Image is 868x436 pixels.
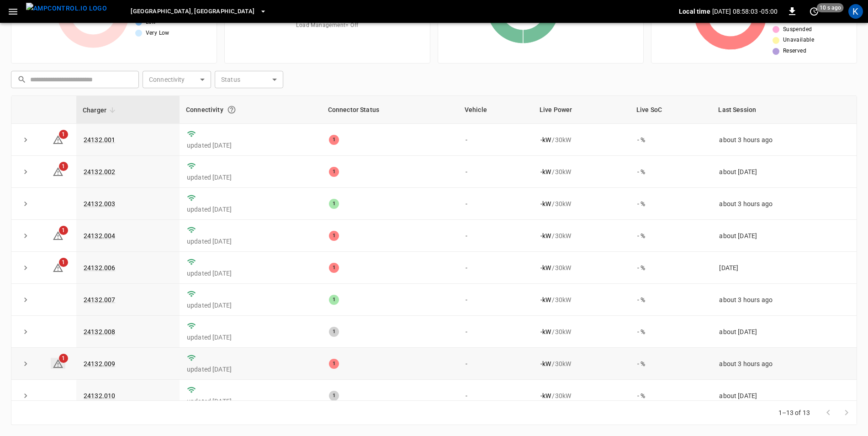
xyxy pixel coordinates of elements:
[59,226,68,235] span: 1
[19,261,32,275] button: expand row
[712,124,857,156] td: about 3 hours ago
[630,380,712,412] td: - %
[712,156,857,188] td: about [DATE]
[458,284,533,316] td: -
[329,167,339,177] div: 1
[187,333,314,342] p: updated [DATE]
[296,21,358,30] span: Load Management = Off
[540,199,623,208] div: / 30 kW
[329,391,339,401] div: 1
[458,220,533,252] td: -
[848,4,863,19] div: profile-icon
[712,284,857,316] td: about 3 hours ago
[51,358,65,369] a: 1
[187,205,314,214] p: updated [DATE]
[679,7,710,16] p: Local time
[329,359,339,369] div: 1
[540,263,623,272] div: / 30 kW
[19,229,32,243] button: expand row
[540,295,623,304] div: / 30 kW
[783,25,812,34] span: Suspended
[540,327,551,336] p: - kW
[329,231,339,241] div: 1
[187,397,314,406] p: updated [DATE]
[84,168,115,175] a: 24132.002
[19,325,32,339] button: expand row
[84,136,115,144] a: 24132.001
[712,188,857,220] td: about 3 hours ago
[540,199,551,208] p: - kW
[630,348,712,380] td: - %
[59,130,68,139] span: 1
[84,392,115,399] a: 24132.010
[187,269,314,278] p: updated [DATE]
[127,3,270,21] button: [GEOGRAPHIC_DATA], [GEOGRAPHIC_DATA]
[630,252,712,284] td: - %
[223,101,240,118] button: Connection between the charger and our software.
[329,135,339,145] div: 1
[712,7,778,16] p: [DATE] 08:58:03 -05:00
[630,284,712,316] td: - %
[783,36,814,45] span: Unavailable
[630,156,712,188] td: - %
[458,348,533,380] td: -
[187,365,314,374] p: updated [DATE]
[186,101,315,118] div: Connectivity
[712,348,857,380] td: about 3 hours ago
[19,165,32,179] button: expand row
[329,295,339,305] div: 1
[146,29,169,38] span: Very Low
[19,389,32,403] button: expand row
[19,197,32,211] button: expand row
[187,173,314,182] p: updated [DATE]
[84,232,115,239] a: 24132.004
[131,6,254,17] span: [GEOGRAPHIC_DATA], [GEOGRAPHIC_DATA]
[458,124,533,156] td: -
[540,359,551,368] p: - kW
[458,252,533,284] td: -
[26,3,107,14] img: ampcontrol.io logo
[329,327,339,337] div: 1
[458,316,533,348] td: -
[53,135,64,143] a: 1
[53,232,64,239] a: 1
[53,167,64,175] a: 1
[540,135,551,144] p: - kW
[329,263,339,273] div: 1
[187,237,314,246] p: updated [DATE]
[540,167,551,176] p: - kW
[540,263,551,272] p: - kW
[59,258,68,267] span: 1
[458,380,533,412] td: -
[778,408,810,417] p: 1–13 of 13
[19,357,32,371] button: expand row
[19,293,32,307] button: expand row
[783,47,806,56] span: Reserved
[540,231,623,240] div: / 30 kW
[540,295,551,304] p: - kW
[458,96,533,124] th: Vehicle
[712,316,857,348] td: about [DATE]
[630,316,712,348] td: - %
[712,96,857,124] th: Last Session
[187,141,314,150] p: updated [DATE]
[84,264,115,271] a: 24132.006
[329,199,339,209] div: 1
[84,200,115,207] a: 24132.003
[59,354,68,363] span: 1
[540,359,623,368] div: / 30 kW
[458,188,533,220] td: -
[540,391,623,400] div: / 30 kW
[19,133,32,147] button: expand row
[817,3,844,12] span: 10 s ago
[533,96,630,124] th: Live Power
[807,4,821,19] button: set refresh interval
[83,105,118,116] span: Charger
[187,301,314,310] p: updated [DATE]
[458,156,533,188] td: -
[540,167,623,176] div: / 30 kW
[540,135,623,144] div: / 30 kW
[712,380,857,412] td: about [DATE]
[712,252,857,284] td: [DATE]
[630,188,712,220] td: - %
